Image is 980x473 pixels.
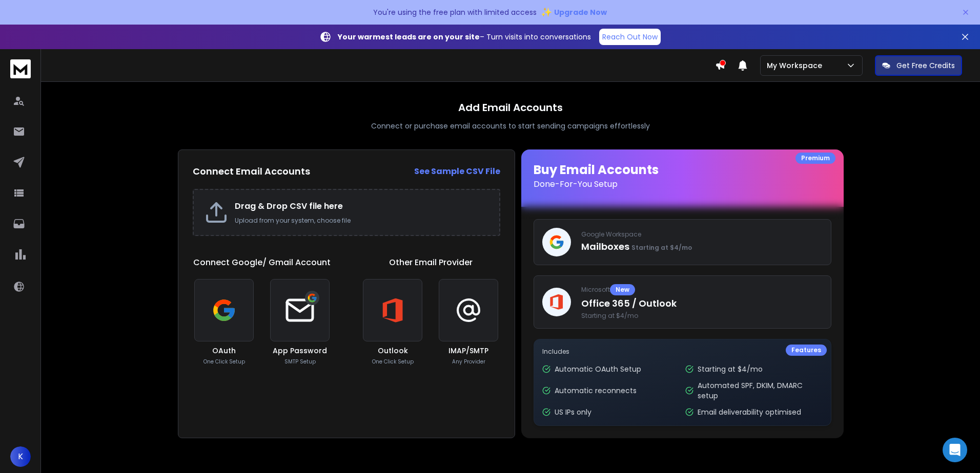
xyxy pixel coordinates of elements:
[795,153,835,164] div: Premium
[193,256,331,269] h1: Connect Google/ Gmail Account
[631,243,692,252] span: Starting at $4/mo
[555,385,637,396] p: Automatic reconnects
[372,358,414,365] p: One Click Setup
[555,364,641,374] p: Automatic OAuth Setup
[581,240,823,254] p: Mailboxes
[534,162,831,190] h1: Buy Email Accounts
[371,121,650,131] p: Connect or purchase email accounts to start sending campaigns effortlessly
[235,200,489,212] h2: Drag & Drop CSV file here
[581,312,823,320] span: Starting at $4/mo
[10,446,31,467] button: K
[581,296,823,311] p: Office 365 / Outlook
[943,438,967,462] div: Open Intercom Messenger
[10,59,31,78] img: logo
[389,256,473,269] h1: Other Email Provider
[541,5,552,19] span: ✨
[448,346,488,356] h3: IMAP/SMTP
[378,346,408,356] h3: Outlook
[203,358,245,365] p: One Click Setup
[235,217,489,225] p: Upload from your system, choose file
[541,2,607,23] button: ✨Upgrade Now
[698,380,822,401] p: Automated SPF, DKIM, DMARC setup
[414,165,500,177] strong: See Sample CSV File
[273,346,327,356] h3: App Password
[555,407,591,417] p: US IPs only
[786,345,827,356] div: Features
[534,178,831,190] p: Done-For-You Setup
[581,230,823,239] p: Google Workspace
[599,29,661,45] a: Reach Out Now
[458,100,563,115] h1: Add Email Accounts
[896,60,955,71] p: Get Free Credits
[373,7,537,17] p: You're using the free plan with limited access
[338,32,591,42] p: – Turn visits into conversations
[193,164,310,179] h2: Connect Email Accounts
[414,165,500,178] a: See Sample CSV File
[875,55,962,76] button: Get Free Credits
[452,358,485,365] p: Any Provider
[767,60,826,71] p: My Workspace
[602,32,658,42] p: Reach Out Now
[581,284,823,295] p: Microsoft
[542,348,823,356] p: Includes
[284,358,316,365] p: SMTP Setup
[610,284,635,295] div: New
[338,32,480,42] strong: Your warmest leads are on your site
[698,407,801,417] p: Email deliverability optimised
[698,364,763,374] p: Starting at $4/mo
[212,346,236,356] h3: OAuth
[554,7,607,17] span: Upgrade Now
